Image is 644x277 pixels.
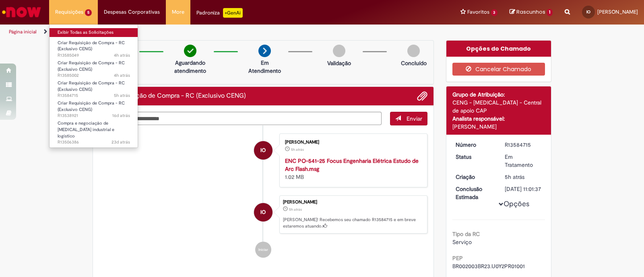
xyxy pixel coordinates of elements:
span: Enviar [407,115,422,122]
time: 09/09/2025 11:39:54 [111,139,130,145]
ul: Trilhas de página [6,25,423,39]
div: Opções do Chamado [446,41,551,57]
span: 16d atrás [112,113,130,119]
span: Compra e negociação de [MEDICAL_DATA] industrial e logístico [58,120,114,139]
time: 01/10/2025 10:01:33 [289,207,302,212]
span: 5h atrás [291,147,304,152]
time: 01/10/2025 09:56:19 [291,147,304,152]
span: [PERSON_NAME] [597,8,638,15]
div: CENG - [MEDICAL_DATA] - Central de apoio CAP [452,98,545,115]
div: [PERSON_NAME] [283,200,423,205]
span: 5 [85,9,92,16]
div: Analista responsável: [452,115,545,123]
span: Criar Requisição de Compra - RC (Exclusivo CENG) [58,80,125,92]
img: arrow-next.png [258,45,271,57]
div: Isadora de Oliveira [254,141,272,160]
a: Exibir Todas as Solicitações [50,28,138,37]
span: Criar Requisição de Compra - RC (Exclusivo CENG) [58,60,125,72]
p: Validação [327,59,351,67]
b: PEP [452,254,463,262]
span: 5h atrás [289,207,302,212]
span: 1 [547,9,553,16]
time: 16/09/2025 11:00:07 [112,113,130,119]
button: Cancelar Chamado [452,63,545,76]
time: 01/10/2025 10:01:34 [114,92,130,98]
img: img-circle-grey.png [333,45,345,57]
time: 01/10/2025 10:39:51 [114,52,130,58]
span: 23d atrás [111,139,130,145]
button: Adicionar anexos [417,91,427,101]
span: Serviço [452,238,472,246]
li: Isadora de Oliveira [99,195,427,234]
span: IO [260,203,266,222]
h2: Criar Requisição de Compra - RC (Exclusivo CENG) Histórico de tíquete [99,92,246,100]
div: Em Tratamento [505,153,542,169]
div: R13584715 [505,141,542,149]
p: Em Atendimento [245,59,284,75]
span: Rascunhos [516,8,545,16]
p: Concluído [401,59,427,67]
img: check-circle-green.png [184,45,196,57]
span: Favoritos [467,8,489,16]
b: Tipo da RC [452,230,480,238]
div: [DATE] 11:01:37 [505,185,542,193]
span: 4h atrás [114,52,130,58]
p: +GenAi [223,8,243,18]
div: [PERSON_NAME] [285,140,419,145]
a: Página inicial [9,29,37,35]
div: 01/10/2025 10:01:33 [505,173,542,181]
ul: Requisições [49,24,138,148]
dt: Criação [450,173,499,181]
div: 1.02 MB [285,157,419,181]
span: R13506386 [58,139,130,146]
span: Criar Requisição de Compra - RC (Exclusivo CENG) [58,40,125,52]
a: Aberto R13538921 : Criar Requisição de Compra - RC (Exclusivo CENG) [50,99,138,116]
span: 4h atrás [114,72,130,78]
span: Requisições [55,8,83,16]
span: R13538921 [58,113,130,119]
img: ServiceNow [1,4,42,20]
a: Aberto R13584715 : Criar Requisição de Compra - RC (Exclusivo CENG) [50,79,138,96]
p: [PERSON_NAME]! Recebemos seu chamado R13584715 e em breve estaremos atuando. [283,217,423,229]
span: 5h atrás [114,92,130,98]
span: 3 [491,9,498,16]
div: Padroniza [196,8,243,18]
div: Grupo de Atribuição: [452,90,545,98]
span: 5h atrás [505,173,524,181]
textarea: Digite sua mensagem aqui... [99,112,382,125]
time: 01/10/2025 10:01:33 [505,173,524,181]
a: Aberto R13506386 : Compra e negociação de Capex industrial e logístico [50,119,138,136]
div: [PERSON_NAME] [452,123,545,131]
dt: Status [450,153,499,161]
time: 01/10/2025 10:34:44 [114,72,130,78]
a: Rascunhos [510,8,553,16]
button: Enviar [390,112,427,125]
span: More [172,8,184,16]
span: IO [586,9,590,14]
div: Isadora de Oliveira [254,203,272,222]
span: BR002003BR23.U0Y2PR01001 [452,263,525,270]
ul: Histórico de tíquete [99,125,427,266]
span: R13585002 [58,72,130,79]
img: img-circle-grey.png [407,45,420,57]
dt: Número [450,141,499,149]
span: R13585049 [58,52,130,59]
span: IO [260,141,266,160]
a: Aberto R13585049 : Criar Requisição de Compra - RC (Exclusivo CENG) [50,39,138,56]
a: ENC PO-541-25 Focus Engenharia Elétrica Estudo de Arc Flash.msg [285,157,419,172]
span: Despesas Corporativas [104,8,160,16]
dt: Conclusão Estimada [450,185,499,201]
a: Aberto R13585002 : Criar Requisição de Compra - RC (Exclusivo CENG) [50,59,138,76]
p: Aguardando atendimento [171,59,210,75]
span: Criar Requisição de Compra - RC (Exclusivo CENG) [58,100,125,113]
span: R13584715 [58,92,130,99]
